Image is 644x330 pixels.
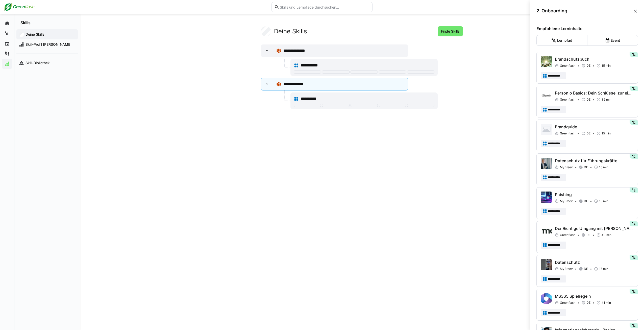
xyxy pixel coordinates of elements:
[587,35,638,46] eds-button-option: Event
[599,165,608,169] span: 15 min
[555,158,634,164] p: Datenschutz für Führungskräfte
[602,131,611,135] span: 15 min
[586,233,590,237] span: DE
[279,5,370,9] input: Skills und Lernpfade durchsuchen…
[555,192,634,198] p: Phishing
[555,90,634,96] p: Personio Basics: Dein Schlüssel zur einfachen Systemnutzung
[560,64,575,68] span: Greenflash
[541,225,552,237] img: Der Richtige Umgang mit Moss
[440,29,460,34] span: Finde Skills
[560,98,575,102] span: Greenflash
[599,267,608,271] span: 17 min
[541,259,552,270] img: Datenschutz
[586,131,590,135] span: DE
[602,64,611,68] span: 15 min
[555,225,634,231] p: Der Richtige Umgang mit [PERSON_NAME]
[584,267,588,271] span: DE
[586,64,590,68] span: DE
[536,35,587,46] eds-button-option: Lernpfad
[536,8,633,14] span: 2. Onboarding
[584,199,588,203] span: DE
[602,301,611,305] span: 41 min
[584,165,588,169] span: DE
[274,28,307,35] h2: Deine Skills
[555,124,634,130] p: Brandguide
[536,26,638,31] h4: Empfohlene Lerninhalte
[586,301,590,305] span: DE
[560,165,573,169] span: MyBreev
[560,131,575,135] span: Greenflash
[560,233,575,237] span: Greenflash
[586,98,590,102] span: DE
[541,124,552,135] img: Brandguide
[599,199,608,203] span: 15 min
[541,293,552,304] img: MS365 Spielregeln
[560,199,573,203] span: MyBreev
[555,259,634,265] p: Datenschutz
[555,293,634,299] p: MS365 Spielregeln
[602,98,611,102] span: 32 min
[541,56,552,67] img: Brandschutzbuch
[438,26,463,36] button: Finde Skills
[541,158,552,169] img: Datenschutz für Führungskräfte
[25,42,75,47] span: Skill-Profil [PERSON_NAME]
[560,267,573,271] span: MyBreev
[555,56,634,62] p: Brandschutzbuch
[560,301,575,305] span: Greenflash
[541,90,552,101] img: Personio Basics: Dein Schlüssel zur einfachen Systemnutzung
[541,192,552,203] img: Phishing
[602,233,611,237] span: 40 min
